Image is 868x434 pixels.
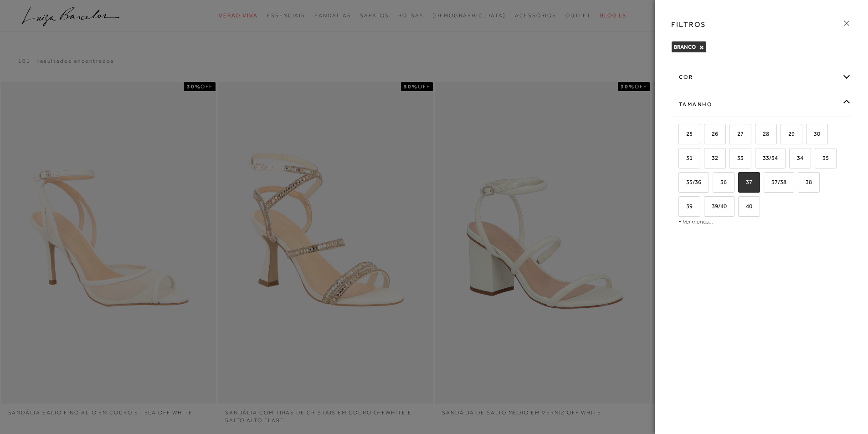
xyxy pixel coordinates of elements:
span: 28 [756,130,769,137]
div: Tamanho [672,92,851,117]
button: BRANCO Close [699,44,704,51]
input: 39 [677,203,686,212]
span: 33 [730,154,744,161]
input: 33/34 [754,155,763,164]
h3: FILTROS [671,19,706,30]
span: 36 [714,179,727,185]
span: 31 [679,154,693,161]
input: 25 [677,131,686,140]
input: 36 [711,179,720,188]
span: 35/36 [679,179,701,185]
input: 37 [737,179,746,188]
span: 34 [790,154,803,161]
input: 29 [779,131,788,140]
span: 32 [705,154,718,161]
input: 35/36 [677,179,686,188]
input: 37/38 [762,179,771,188]
input: 26 [703,131,712,140]
span: 38 [799,179,812,185]
span: BRANCO [674,44,696,50]
span: 40 [739,203,752,209]
span: 29 [781,130,795,137]
div: cor [672,65,851,89]
span: 30 [807,130,820,137]
input: 32 [703,155,712,164]
span: 35 [816,154,829,161]
span: 25 [679,130,693,137]
span: 39 [679,203,693,209]
input: 33 [728,155,737,164]
input: 31 [677,155,686,164]
span: 26 [705,130,718,137]
input: 27 [728,131,737,140]
input: 39/40 [703,203,712,212]
input: 28 [754,131,763,140]
span: - [678,218,681,225]
span: 37 [739,179,752,185]
input: 30 [805,131,814,140]
input: 34 [788,155,797,164]
input: 40 [737,203,746,212]
input: 35 [813,155,822,164]
span: 37/38 [765,179,786,185]
input: 38 [796,179,806,188]
a: Ver menos... [683,218,713,225]
span: 33/34 [756,154,778,161]
span: 27 [730,130,744,137]
span: 39/40 [705,203,727,209]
